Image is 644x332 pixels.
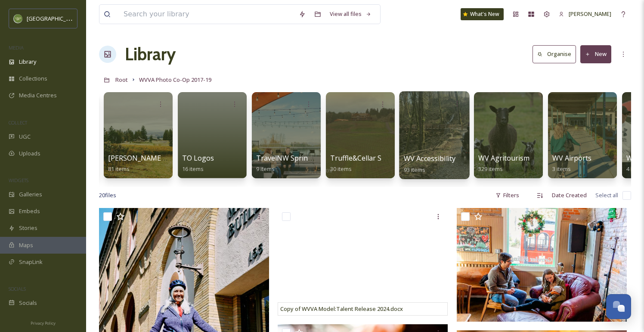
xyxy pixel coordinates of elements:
[125,41,176,67] a: Library
[256,153,329,163] span: TravelNW Spring 2023
[108,165,130,173] span: 81 items
[19,190,42,199] span: Galleries
[139,76,211,84] span: WVVA Photo Co-Op 2017-19
[9,285,26,292] span: SOCIALS
[256,154,329,173] a: TravelNW Spring 20239 items
[19,133,31,141] span: UGC
[533,45,576,63] button: Organise
[491,187,523,204] div: Filters
[404,165,426,173] span: 93 items
[330,153,457,163] span: Truffle&Cellar Social posts Winter 2023
[19,241,33,249] span: Maps
[19,207,40,215] span: Embeds
[99,191,116,199] span: 20 file s
[9,177,28,183] span: WIDGETS
[478,153,529,163] span: WV Agritourism
[9,119,27,126] span: COLLECT
[115,74,128,85] a: Root
[19,58,36,66] span: Library
[19,91,57,99] span: Media Centres
[548,187,591,204] div: Date Created
[278,208,448,316] iframe: msdoc-iframe
[108,153,188,163] span: [PERSON_NAME] photos
[552,154,591,173] a: WV Airports3 items
[31,317,56,328] a: Privacy Policy
[554,6,616,22] a: [PERSON_NAME]
[139,74,211,85] a: WVVA Photo Co-Op 2017-19
[478,165,503,173] span: 329 items
[19,74,47,83] span: Collections
[256,165,275,173] span: 9 items
[280,305,403,313] span: Copy of WVVA Model:Talent Release 2024.docx
[19,299,37,307] span: Socials
[182,154,214,173] a: TO Logos16 items
[461,8,504,20] a: What's New
[115,76,128,84] span: Root
[330,165,352,173] span: 30 items
[552,153,591,163] span: WV Airports
[19,258,43,266] span: SnapLink
[119,5,294,24] input: Search your library
[19,149,40,158] span: Uploads
[478,154,529,173] a: WV Agritourism329 items
[19,224,37,232] span: Stories
[404,154,455,163] span: WV Accessibility
[31,320,56,326] span: Privacy Policy
[457,208,627,322] img: 0042_1532.jpg
[14,14,22,23] img: images.png
[606,294,631,319] button: Open Chat
[182,153,214,163] span: TO Logos
[325,6,376,22] a: View all files
[330,154,457,173] a: Truffle&Cellar Social posts Winter 202330 items
[27,14,81,22] span: [GEOGRAPHIC_DATA]
[580,45,611,63] button: New
[595,191,618,199] span: Select all
[404,155,455,174] a: WV Accessibility93 items
[108,154,188,173] a: [PERSON_NAME] photos81 items
[569,10,611,18] span: [PERSON_NAME]
[9,44,24,51] span: MEDIA
[182,165,204,173] span: 16 items
[552,165,571,173] span: 3 items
